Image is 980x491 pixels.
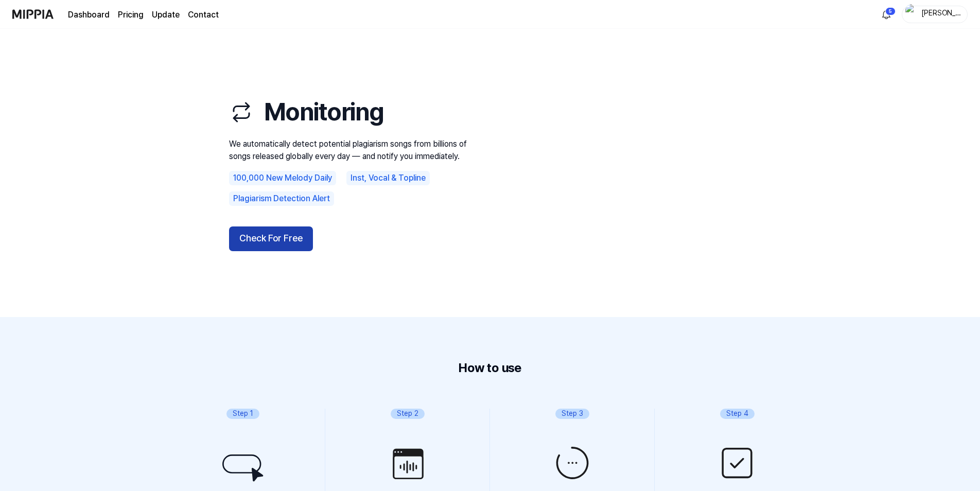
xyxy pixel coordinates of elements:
[152,9,180,21] a: Update
[880,8,892,21] img: 알림
[346,171,430,185] div: Inst, Vocal & Topline
[68,9,110,21] a: Dashboard
[119,358,861,378] div: How to use
[387,443,428,483] img: step2
[229,226,313,251] button: Check For Free
[229,95,476,129] h1: Monitoring
[226,409,259,419] div: Step 1
[720,409,755,419] div: Step 4
[555,409,589,419] div: Step 3
[921,8,961,20] div: [PERSON_NAME]
[391,409,425,419] div: Step 2
[552,443,593,483] img: step3
[878,6,895,23] button: 알림5
[902,6,968,23] button: profile[PERSON_NAME]
[229,138,476,163] p: We automatically detect potential plagiarism songs from billions of songs released globally every...
[905,4,918,25] img: profile
[716,443,758,483] img: step4
[118,9,144,21] button: Pricing
[885,7,896,15] div: 5
[229,171,336,185] div: 100,000 New Melody Daily
[188,9,219,21] a: Contact
[229,191,334,206] div: Plagiarism Detection Alert
[222,454,264,482] img: step1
